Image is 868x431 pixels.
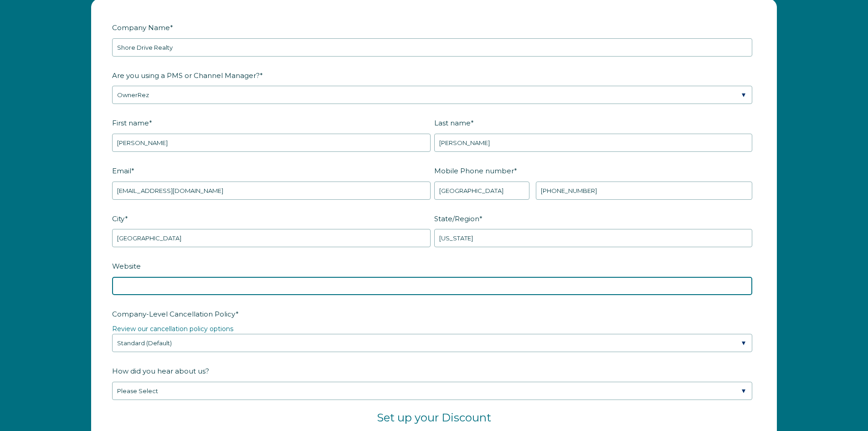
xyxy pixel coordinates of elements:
span: State/Region [434,212,479,226]
span: Company-Level Cancellation Policy [112,307,236,321]
span: Email [112,164,131,178]
span: Company Name [112,21,170,35]
span: Last name [434,116,471,130]
span: Mobile Phone number [434,164,514,178]
span: Website [112,259,141,273]
span: How did you hear about us? [112,364,209,378]
span: Set up your Discount [377,411,491,424]
span: City [112,212,125,226]
a: Review our cancellation policy options [112,325,233,333]
span: First name [112,116,149,130]
span: Are you using a PMS or Channel Manager? [112,68,260,83]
